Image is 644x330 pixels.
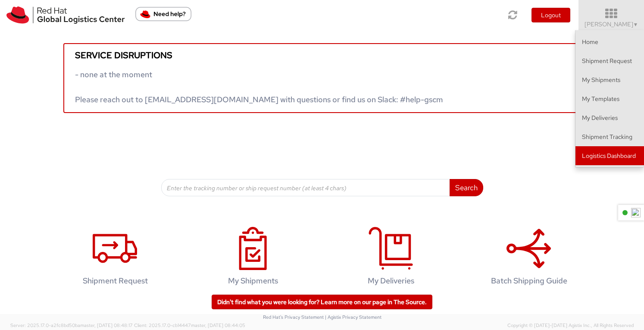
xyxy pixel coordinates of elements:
[326,218,456,299] a: My Deliveries
[464,218,594,299] a: Batch Shipping Guide
[197,277,309,285] h4: My Shipments
[212,295,432,309] a: Didn't find what you were looking for? Learn more on our page in The Source.
[80,322,133,328] span: master, [DATE] 08:48:17
[75,69,443,104] span: - none at the moment Please reach out to [EMAIL_ADDRESS][DOMAIN_NAME] with questions or find us o...
[575,127,644,146] a: Shipment Tracking
[531,8,570,22] button: Logout
[633,21,638,28] span: ▼
[325,314,381,320] a: | Agistix Privacy Statement
[575,70,644,89] a: My Shipments
[6,6,125,24] img: rh-logistics-00dfa346123c4ec078e1.svg
[507,322,634,329] span: Copyright © [DATE]-[DATE] Agistix Inc., All Rights Reserved
[10,322,133,328] span: Server: 2025.17.0-a2fc8bd50ba
[134,322,245,328] span: Client: 2025.17.0-cb14447
[585,20,638,28] span: [PERSON_NAME]
[75,50,569,60] h5: Service disruptions
[63,43,581,113] a: Service disruptions - none at the moment Please reach out to [EMAIL_ADDRESS][DOMAIN_NAME] with qu...
[161,179,450,196] input: Enter the tracking number or ship request number (at least 4 chars)
[263,314,324,320] a: Red Hat's Privacy Statement
[575,146,644,165] a: Logistics Dashboard
[191,322,245,328] span: master, [DATE] 08:44:05
[575,89,644,108] a: My Templates
[575,108,644,127] a: My Deliveries
[188,218,318,299] a: My Shipments
[473,277,585,285] h4: Batch Shipping Guide
[135,7,191,21] button: Need help?
[575,32,644,51] a: Home
[59,277,171,285] h4: Shipment Request
[50,218,180,299] a: Shipment Request
[575,51,644,70] a: Shipment Request
[450,179,483,196] button: Search
[335,277,447,285] h4: My Deliveries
